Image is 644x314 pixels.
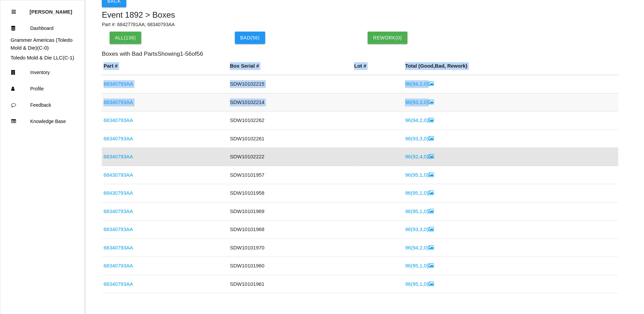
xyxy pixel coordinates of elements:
td: SDW10101959 [228,293,352,312]
td: SDW10102222 [228,148,352,166]
td: SDW10101960 [228,257,352,275]
td: SDW10102261 [228,129,352,148]
td: SDW10101958 [228,184,352,203]
a: 68430793AA [104,190,133,196]
i: Image Inside [428,136,434,141]
i: Image Inside [428,154,434,159]
th: Part # [102,62,228,75]
a: 68340793AA [104,99,133,105]
td: SDW10101970 [228,239,352,257]
div: Toledo Mold & Die LLC's Dashboard [0,54,85,62]
i: Image Inside [428,281,434,286]
a: 96(95,1,0) [405,208,434,214]
td: SDW10101961 [228,275,352,293]
button: All(136) [110,32,142,44]
a: Knowledge Base [0,113,85,129]
p: Eric Schneider [30,4,72,15]
a: 96(94,2,0) [405,81,434,87]
a: 68340793AA [104,245,133,250]
a: 96(94,2,0) [405,245,434,250]
td: SDW10102214 [228,93,352,111]
a: 96(95,1,0) [405,281,434,287]
p: Part #: 68427781AA; 68340793AA [102,21,618,28]
a: 96(95,1,0) [405,172,434,178]
a: 96(95,1,0) [405,190,434,196]
td: SDW10102215 [228,75,352,93]
i: Image Inside [428,227,434,232]
a: 96(92,4,0) [405,154,434,159]
button: Bad(56) [235,32,265,44]
i: Image Inside [428,172,434,177]
a: 96(95,1,0) [405,263,434,268]
a: Profile [0,81,85,97]
td: SDW10102262 [228,111,352,130]
i: Image Inside [428,118,434,123]
a: 68340793AA [104,263,133,268]
a: 96(93,3,0) [405,226,434,232]
a: 68340793AA [104,136,133,141]
a: 68340793AA [104,117,133,123]
th: Lot # [352,62,403,75]
i: Image Inside [428,100,434,105]
a: 68430793AA [104,172,133,178]
a: 68340793AA [104,226,133,232]
a: 96(93,3,0) [405,99,434,105]
i: Image Inside [428,209,434,214]
i: Image Inside [428,245,434,250]
a: 68340793AA [104,81,133,87]
i: Image Inside [428,190,434,195]
a: Inventory [0,64,85,81]
th: Box Serial # [228,62,352,75]
a: 68340793AA [104,281,133,287]
a: Dashboard [0,20,85,36]
th: Total ( Good , Bad , Rework) [403,62,618,75]
button: Rework(0) [368,32,407,44]
td: SDW10101969 [228,202,352,221]
i: Image Inside [428,81,434,86]
a: 96(93,3,0) [405,136,434,141]
h5: Event 1892 > Boxes [102,11,618,19]
i: Image Inside [428,263,434,268]
h6: Boxes with Bad Parts Showing 1 - 56 of 56 [102,51,618,57]
a: 68340793AA [104,208,133,214]
a: Toledo Mold & Die LLC(C-1) [11,55,74,60]
div: Grammer Americas (Toledo Mold & Die)'s Dashboard [0,36,85,52]
a: Feedback [0,97,85,113]
a: 68340793AA [104,154,133,159]
a: 96(94,2,0) [405,117,434,123]
div: Close [12,4,16,20]
a: Grammer Americas (Toledo Mold & Die)(C-0) [11,37,73,51]
td: SDW10101957 [228,166,352,184]
td: SDW10101968 [228,221,352,239]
